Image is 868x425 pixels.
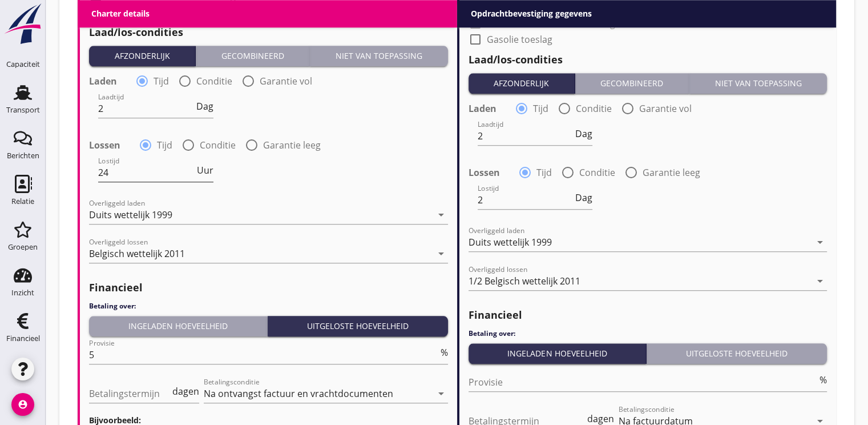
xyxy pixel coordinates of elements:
strong: Lossen [89,139,120,151]
div: Niet van toepassing [694,77,822,89]
div: Berichten [7,152,39,159]
input: Lostijd [478,191,574,209]
div: 1/2 Belgisch wettelijk 2011 [469,276,580,286]
i: arrow_drop_down [434,208,448,222]
button: Gecombineerd [196,46,310,66]
div: Inzicht [11,289,34,296]
i: arrow_drop_down [813,235,827,249]
label: Garantie vol [260,75,312,87]
label: Conditie [576,103,612,114]
button: Gecombineerd [575,73,689,94]
i: arrow_drop_down [434,247,448,260]
i: account_circle [11,393,34,416]
div: Afzonderlijk [94,50,191,62]
span: Uur [197,166,213,175]
label: Conditie [200,139,236,151]
div: Duits wettelijk 1999 [469,237,552,247]
div: Ingeladen hoeveelheid [473,347,642,359]
label: Onder voorbehoud van voorgaande reis [487,18,660,29]
div: Niet van toepassing [314,50,443,62]
h4: Betaling over: [89,301,448,311]
label: Tijd [536,167,552,178]
h2: Financieel [89,280,448,295]
button: Ingeladen hoeveelheid [89,316,268,336]
label: Garantie leeg [643,167,700,178]
div: Gecombineerd [580,77,684,89]
i: arrow_drop_down [434,387,448,400]
div: Belgisch wettelijk 2011 [89,248,185,259]
div: Transport [6,106,40,114]
label: Garantie leeg [263,139,321,151]
label: Conditie [196,75,232,87]
strong: Laden [89,75,117,87]
label: Conditie [579,167,615,178]
div: Capaciteit [6,61,40,68]
button: Afzonderlijk [469,73,575,94]
img: logo-small.a267ee39.svg [2,3,43,45]
button: Uitgeloste hoeveelheid [268,316,448,336]
div: Afzonderlijk [473,77,570,89]
button: Uitgeloste hoeveelheid [647,343,827,364]
div: Uitgeloste hoeveelheid [651,347,822,359]
label: Tijd [154,75,169,87]
div: Groepen [8,243,38,251]
input: Laadtijd [478,127,574,145]
h4: Betaling over: [469,328,827,339]
div: % [817,375,827,384]
label: Garantie vol [639,103,692,114]
div: Financieel [6,335,40,342]
span: Dag [575,193,592,202]
button: Niet van toepassing [689,73,827,94]
div: Duits wettelijk 1999 [89,210,172,220]
h2: Laad/los-condities [89,25,448,40]
div: % [438,348,448,357]
label: Gasolie toeslag [107,6,173,18]
label: Tijd [533,103,548,114]
input: Laadtijd [98,99,194,118]
h2: Laad/los-condities [469,52,827,67]
label: Stremming/ijstoeslag [487,2,579,13]
div: Uitgeloste hoeveelheid [272,320,443,332]
button: Afzonderlijk [89,46,196,66]
input: Lostijd [98,163,195,182]
label: Tijd [157,139,172,151]
div: dagen [585,414,614,423]
input: Provisie [469,373,818,391]
span: Dag [196,102,213,111]
input: Betalingstermijn [89,384,170,403]
i: arrow_drop_down [813,274,827,288]
strong: Laden [469,103,496,114]
button: Ingeladen hoeveelheid [469,343,647,364]
strong: Lossen [469,167,500,178]
button: Niet van toepassing [310,46,447,66]
div: dagen [170,387,199,396]
label: Gasolie toeslag [487,34,552,45]
div: Na ontvangst factuur en vrachtdocumenten [204,388,393,399]
div: Relatie [11,198,34,205]
div: Gecombineerd [200,50,305,62]
div: Ingeladen hoeveelheid [94,320,263,332]
h2: Financieel [469,307,827,323]
input: Provisie [89,346,438,364]
span: Dag [575,129,592,138]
